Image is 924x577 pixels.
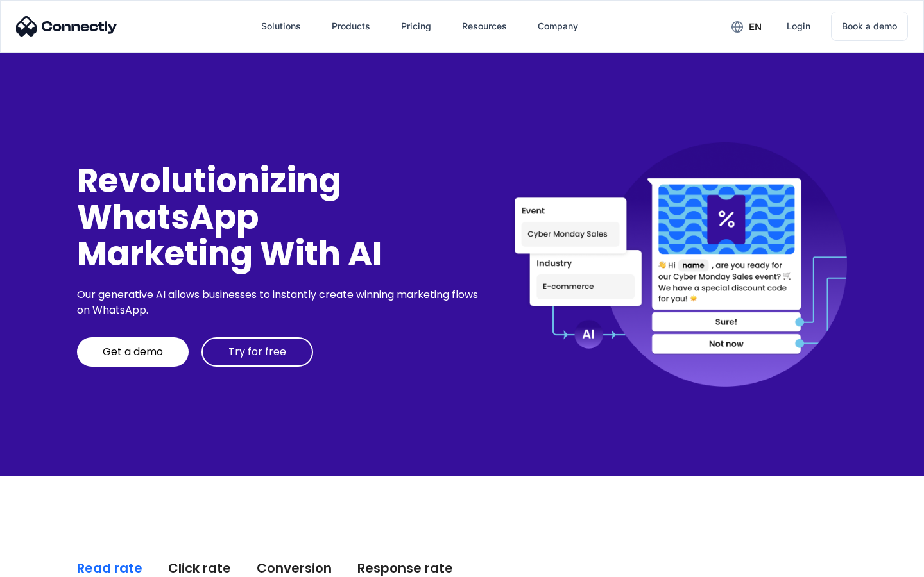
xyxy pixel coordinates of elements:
a: Try for free [201,337,313,367]
div: Read rate [77,559,142,577]
a: Login [776,11,821,42]
img: Connectly Logo [16,16,117,37]
div: Products [332,17,370,35]
div: Login [787,17,810,35]
div: Get a demo [103,346,163,358]
div: Resources [462,17,507,35]
a: Pricing [391,11,441,42]
div: Our generative AI allows businesses to instantly create winning marketing flows on WhatsApp. [77,287,483,318]
div: en [749,18,762,36]
div: Response rate [357,559,453,577]
div: Try for free [228,346,286,358]
div: Pricing [401,17,431,35]
div: Company [538,17,578,35]
div: Conversion [257,559,332,577]
div: Revolutionizing WhatsApp Marketing With AI [77,162,483,272]
div: Solutions [261,17,301,35]
a: Get a demo [77,337,189,367]
div: Click rate [168,559,231,577]
a: Book a demo [831,12,908,41]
